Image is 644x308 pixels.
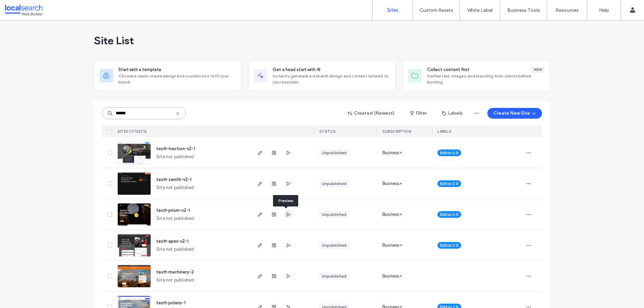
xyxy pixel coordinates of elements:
span: Gather text, images, and branding from clients before building. [427,73,544,85]
span: Start with a template [118,66,161,73]
span: Site not published [156,246,194,253]
span: SUBSCRIPTION [382,129,411,134]
span: Business+ [382,180,402,187]
span: Site not published [156,215,194,222]
label: Help [599,7,609,13]
div: Preview [273,195,298,206]
span: Business+ [382,273,402,280]
span: STATUS [319,129,335,134]
button: Filter [403,108,433,119]
label: Custom Assets [420,7,453,13]
a: testt-zenith-v2-1 [156,177,192,182]
div: Start with a templateChoose a ready-made design and customize it to fit your brand. [94,61,241,91]
span: Help [15,5,29,11]
div: New [531,67,544,73]
a: testt-machinery-2 [156,269,194,274]
span: Choose a ready-made design and customize it to fit your brand. [118,73,236,85]
span: Site not published [156,184,194,191]
span: Site not published [156,277,194,284]
span: Editor 2.0 [440,242,459,248]
div: Unpublished [322,273,346,279]
button: Created (Newest) [342,108,400,119]
a: testt-prism-v2-1 [156,208,190,213]
button: Labels [436,108,469,119]
button: Create New Site [487,108,542,119]
label: White Label [467,7,493,13]
div: Collect content firstNewGather text, images, and branding from clients before building. [402,61,550,91]
span: Get a head start with AI [273,66,320,73]
a: testt-polaris-1 [156,300,185,305]
span: Instantly generate a site with design and content tailored to your business. [273,73,390,85]
span: Business+ [382,211,402,218]
div: Unpublished [322,211,346,218]
div: Unpublished [322,150,346,156]
label: Resources [555,7,579,13]
span: Business+ [382,149,402,156]
div: Get a head start with AIInstantly generate a site with design and content tailored to your business. [248,61,396,91]
div: Unpublished [322,181,346,187]
a: testt-apex-v2-1 [156,239,189,244]
span: Editor 2.0 [440,211,459,218]
label: Business Tools [507,7,540,13]
span: Collect content first [427,66,470,73]
a: testt-traction-v2-1 [156,146,195,151]
label: Sites [387,7,398,13]
span: Editor 2.0 [440,150,459,156]
span: Site not published [156,153,194,160]
span: Business+ [382,242,402,249]
span: Editor 2.0 [440,181,459,187]
div: Unpublished [322,242,346,248]
span: SITES (7/13270) [117,129,147,134]
span: Site List [94,34,134,47]
span: LABELS [437,129,451,134]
